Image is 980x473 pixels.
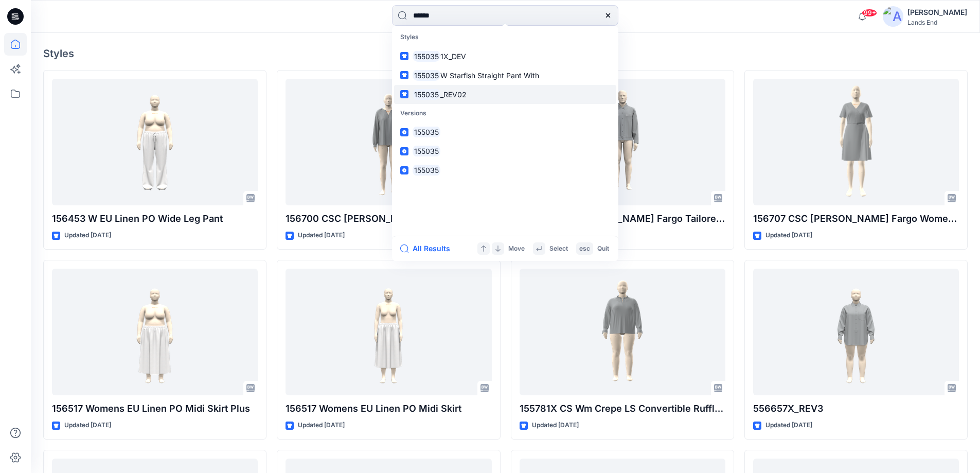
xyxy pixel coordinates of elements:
p: Updated [DATE] [64,420,111,431]
mark: 155035 [413,89,440,100]
a: 556657X_REV3 [753,269,959,396]
a: 155035 [394,142,616,161]
p: Updated [DATE] [64,230,111,241]
div: Lands End [907,19,967,26]
a: 155035 [394,122,616,142]
span: _REV02 [440,90,467,99]
p: Select [549,243,568,254]
p: Updated [DATE] [765,230,812,241]
a: 155035W Starfish Straight Pant With [394,66,616,85]
p: 156517 Womens EU Linen PO Midi Skirt [286,401,491,416]
p: 155781X CS Wm Crepe LS Convertible Ruffle Collar Blouse_REV1 [520,401,725,416]
img: avatar [883,6,903,27]
p: 156700 CSC [PERSON_NAME] Fargo Women's Topstitched V-Neck Blouse_DEVELOPMENT [286,212,491,226]
mark: 155035 [413,145,440,157]
a: 155035 [394,161,616,180]
a: 155035_REV02 [394,85,616,104]
a: 156700 CSC Wells Fargo Women's Topstitched V-Neck Blouse_DEVELOPMENT [286,79,491,206]
p: Styles [394,28,616,47]
p: Move [508,243,525,254]
p: 156707 CSC [PERSON_NAME] Fargo Women's Tailored Wrap Dress-Fit [753,212,959,226]
button: All Results [400,242,457,255]
mark: 155035 [413,69,440,81]
p: 556657X_REV3 [753,401,959,416]
a: 155781X CS Wm Crepe LS Convertible Ruffle Collar Blouse_REV1 [520,269,725,396]
mark: 155035 [413,50,440,62]
p: 156453 W EU Linen PO Wide Leg Pant [52,212,258,226]
h4: Styles [43,47,968,60]
a: 156517 Womens EU Linen PO Midi Skirt [286,269,491,396]
span: 99+ [862,9,877,17]
div: [PERSON_NAME] [907,6,967,19]
a: 156718 CSC Wells Fargo Tailored Utility Jacket_DEVELOPMENT [520,79,725,206]
mark: 155035 [413,164,440,176]
span: W Starfish Straight Pant With [440,71,539,80]
p: esc [579,243,590,254]
p: Quit [597,243,609,254]
a: 1550351X_DEV [394,47,616,66]
a: 156517 Womens EU Linen PO Midi Skirt Plus [52,269,258,396]
a: 156453 W EU Linen PO Wide Leg Pant [52,79,258,206]
p: Updated [DATE] [298,230,345,241]
p: Updated [DATE] [765,420,812,431]
mark: 155035 [413,126,440,138]
p: Updated [DATE] [298,420,345,431]
a: 156707 CSC Wells Fargo Women's Tailored Wrap Dress-Fit [753,79,959,206]
p: Updated [DATE] [532,420,579,431]
p: Versions [394,104,616,123]
span: 1X_DEV [440,52,466,61]
p: 156517 Womens EU Linen PO Midi Skirt Plus [52,401,258,416]
p: 156718 CSC [PERSON_NAME] Fargo Tailored Utility Jacket_DEVELOPMENT [520,212,725,226]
